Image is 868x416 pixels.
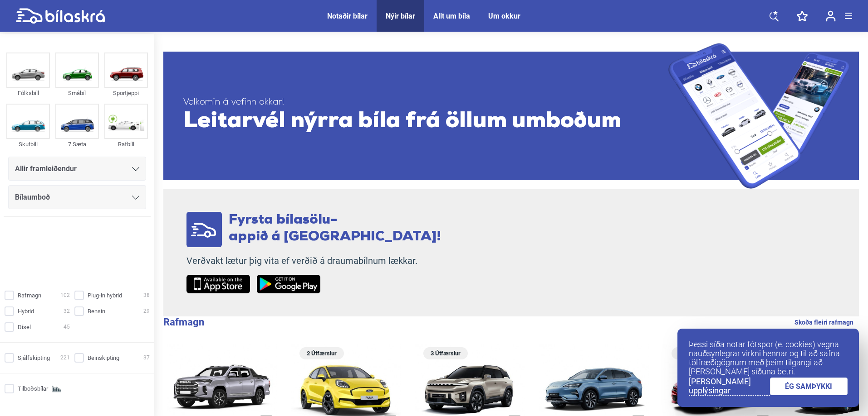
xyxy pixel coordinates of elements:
a: ÉG SAMÞYKKI [770,378,848,395]
span: 3 Útfærslur [676,347,711,359]
span: Bílaumboð [15,191,50,204]
a: Velkomin á vefinn okkar!Leitarvél nýrra bíla frá öllum umboðum [163,43,859,189]
span: 102 [60,291,70,300]
div: Sportjeppi [104,88,148,98]
div: Skutbíll [6,139,50,149]
span: 29 [143,306,150,316]
div: Rafbíll [104,139,148,149]
p: Þessi síða notar fótspor (e. cookies) vegna nauðsynlegrar virkni hennar og til að safna tölfræðig... [689,340,848,376]
span: Dísel [18,322,31,332]
span: 45 [64,322,70,332]
a: Allt um bíla [433,12,470,20]
span: Bensín [88,306,105,316]
a: Notaðir bílar [327,12,368,20]
span: Beinskipting [88,353,119,363]
span: 32 [64,306,70,316]
span: Velkomin á vefinn okkar! [183,97,668,108]
span: 38 [143,291,150,300]
a: [PERSON_NAME] upplýsingar [689,377,770,396]
a: Um okkur [488,12,520,20]
img: user-login.svg [826,10,836,22]
span: Sjálfskipting [18,353,50,363]
a: Nýir bílar [386,12,415,20]
span: 37 [143,353,150,363]
span: 221 [60,353,70,363]
span: Leitarvél nýrra bíla frá öllum umboðum [183,108,668,135]
span: 3 Útfærslur [428,347,463,359]
span: Hybrid [18,306,34,316]
div: Fólksbíll [6,88,50,98]
span: Allir framleiðendur [15,163,77,175]
span: 2 Útfærslur [304,347,339,359]
div: 7 Sæta [55,139,99,149]
p: Verðvakt lætur þig vita ef verðið á draumabílnum lækkar. [186,255,441,267]
a: Skoða fleiri rafmagn [794,316,853,328]
div: Smábíl [55,88,99,98]
b: Rafmagn [163,316,204,328]
span: Tilboðsbílar [18,384,48,393]
span: Plug-in hybrid [88,291,122,300]
span: Rafmagn [18,291,41,300]
span: Fyrsta bílasölu- appið á [GEOGRAPHIC_DATA]! [229,213,441,244]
